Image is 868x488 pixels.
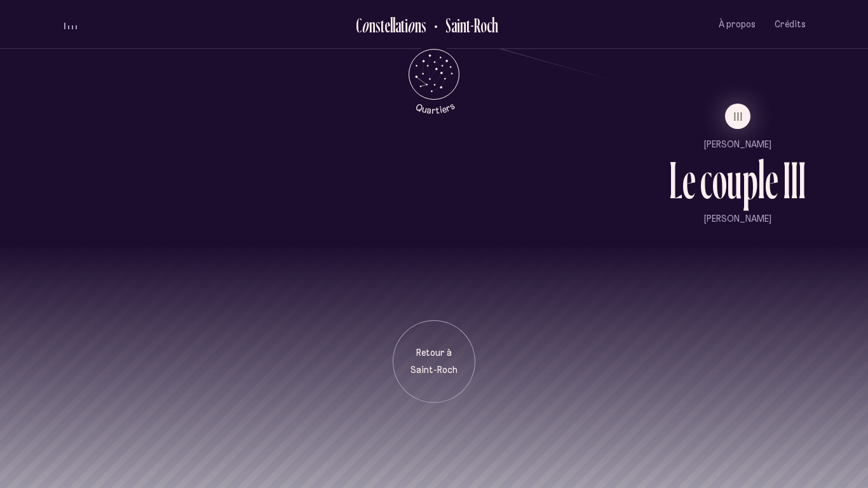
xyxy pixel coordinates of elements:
[381,15,384,36] div: t
[719,19,756,30] span: À propos
[734,111,743,122] span: III
[783,154,790,207] div: I
[415,15,421,36] div: n
[700,154,712,207] div: c
[393,15,395,36] div: l
[362,15,369,36] div: o
[421,15,426,36] div: s
[402,364,466,377] p: Saint-Roch
[669,213,806,226] p: [PERSON_NAME]
[790,154,798,207] div: I
[757,154,765,207] div: l
[725,104,750,129] button: III
[765,154,778,207] div: e
[727,154,742,207] div: u
[669,139,806,151] p: [PERSON_NAME]
[669,154,682,207] div: L
[775,19,806,30] span: Crédits
[426,14,498,35] button: Retour au Quartier
[397,49,471,114] button: Retour au menu principal
[401,15,405,36] div: t
[356,15,362,36] div: C
[62,18,79,31] button: volume audio
[369,15,376,36] div: n
[742,154,757,207] div: p
[436,15,498,36] h2: Saint-Roch
[414,100,456,116] tspan: Quartiers
[775,10,806,39] button: Crédits
[395,15,401,36] div: a
[669,104,806,245] button: III[PERSON_NAME]Le couple III[PERSON_NAME]
[376,15,381,36] div: s
[393,320,475,403] button: Retour àSaint-Roch
[390,15,393,36] div: l
[384,15,390,36] div: e
[682,154,696,207] div: e
[407,15,415,36] div: o
[405,15,408,36] div: i
[719,10,756,39] button: À propos
[402,347,466,360] p: Retour à
[798,154,806,207] div: I
[712,154,727,207] div: o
